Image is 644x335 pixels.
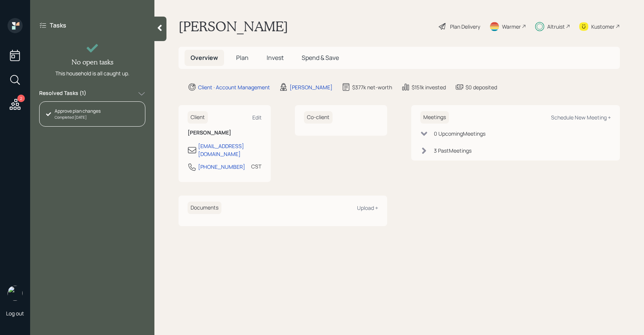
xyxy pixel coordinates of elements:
[267,54,284,62] span: Invest
[179,18,288,35] h1: [PERSON_NAME]
[188,111,208,124] h6: Client
[198,83,270,91] div: Client · Account Management
[252,114,262,121] div: Edit
[6,310,24,317] div: Log out
[236,54,249,62] span: Plan
[357,204,378,211] div: Upload +
[304,111,333,124] h6: Co-client
[55,69,130,77] div: This household is all caught up.
[198,163,245,171] div: [PHONE_NUMBER]
[50,21,66,29] label: Tasks
[188,202,221,214] h6: Documents
[450,23,480,31] div: Plan Delivery
[55,115,101,120] div: Completed [DATE]
[434,130,485,138] div: 0 Upcoming Meeting s
[302,54,339,62] span: Spend & Save
[251,162,261,170] div: CST
[188,130,262,136] h6: [PERSON_NAME]
[465,83,497,91] div: $0 deposited
[591,23,615,31] div: Kustomer
[39,89,86,98] label: Resolved Tasks ( 1 )
[502,23,521,31] div: Warmer
[198,142,262,158] div: [EMAIL_ADDRESS][DOMAIN_NAME]
[551,114,611,121] div: Schedule New Meeting +
[8,286,23,301] img: sami-boghos-headshot.png
[420,111,449,124] h6: Meetings
[72,58,113,66] h4: No open tasks
[434,147,472,154] div: 3 Past Meeting s
[352,83,392,91] div: $377k net-worth
[412,83,446,91] div: $151k invested
[290,83,333,91] div: [PERSON_NAME]
[547,23,565,31] div: Altruist
[191,54,218,62] span: Overview
[55,108,101,115] div: Approve plan changes
[17,95,25,102] div: 2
